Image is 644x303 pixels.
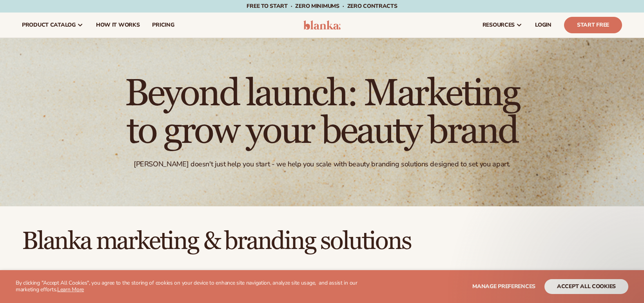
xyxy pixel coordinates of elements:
[483,22,515,28] span: resources
[472,283,535,290] span: Manage preferences
[544,279,628,294] button: accept all cookies
[564,17,622,33] a: Start Free
[529,13,558,38] a: LOGIN
[146,13,180,38] a: pricing
[303,20,341,30] img: logo
[535,22,551,28] span: LOGIN
[57,286,84,293] a: Learn More
[472,279,535,294] button: Manage preferences
[107,75,538,150] h1: Beyond launch: Marketing to grow your beauty brand
[90,13,146,38] a: How It Works
[247,2,397,10] span: Free to start · ZERO minimums · ZERO contracts
[22,22,76,28] span: product catalog
[152,22,174,28] span: pricing
[16,13,90,38] a: product catalog
[16,280,370,293] p: By clicking "Accept All Cookies", you agree to the storing of cookies on your device to enhance s...
[96,22,140,28] span: How It Works
[476,13,529,38] a: resources
[617,276,636,295] iframe: Intercom live chat
[134,160,510,169] div: [PERSON_NAME] doesn't just help you start - we help you scale with beauty branding solutions desi...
